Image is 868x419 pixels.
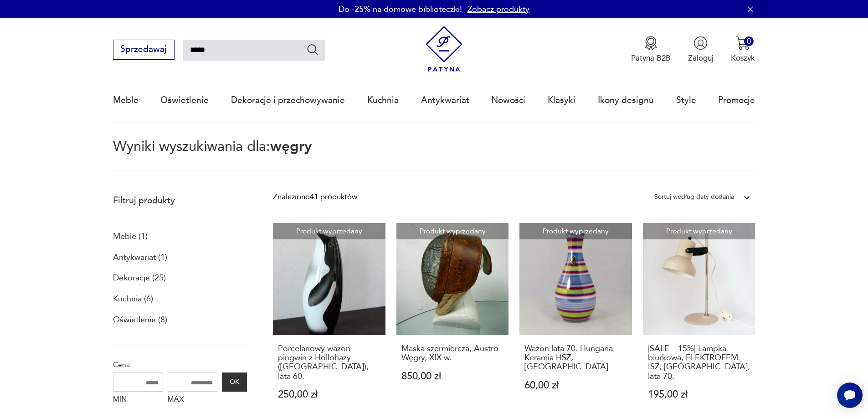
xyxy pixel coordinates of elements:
[401,344,504,363] h3: Maska szermiercza, Austro-Węgry, XIX w.
[270,137,312,156] span: węgry
[598,79,654,121] a: Ikony designu
[524,344,627,372] h3: Wazon lata 70. Hungaria Keramia HSZ, [GEOGRAPHIC_DATA]
[113,79,139,121] a: Meble
[113,291,153,307] a: Kuchnia (6)
[113,359,247,371] p: Cena
[688,36,714,63] button: Zaloguj
[631,53,671,63] p: Patyna B2B
[339,4,462,15] p: Do -25% na domowe biblioteczki!
[744,36,754,46] div: 0
[113,195,247,207] p: Filtruj produkty
[644,36,658,50] img: Ikona medalu
[837,383,863,408] iframe: Smartsupp widget button
[401,372,504,381] p: 850,00 zł
[306,43,319,56] button: Szukaj
[688,53,714,63] p: Zaloguj
[718,79,755,121] a: Promocje
[421,26,467,72] img: Patyna - sklep z meblami i dekoracjami vintage
[113,270,166,286] a: Dekoracje (25)
[168,392,218,409] label: MAX
[467,4,529,15] a: Zobacz produkty
[222,372,247,392] button: OK
[648,390,750,399] p: 195,00 zł
[273,191,357,203] div: Znaleziono 41 produktów
[113,392,163,409] label: MIN
[113,312,167,328] a: Oświetlenie (8)
[491,79,525,121] a: Nowości
[631,36,671,63] a: Ikona medaluPatyna B2B
[654,191,734,203] div: Sortuj według daty dodania
[231,79,345,121] a: Dekoracje i przechowywanie
[113,250,167,265] a: Antykwariat (1)
[278,344,380,382] h3: Porcelanowy wazon-pingwin z Hollohazy ([GEOGRAPHIC_DATA]), lata 60.
[731,36,755,63] button: 0Koszyk
[693,36,708,50] img: Ikonka użytkownika
[113,140,755,171] p: Wyniki wyszukiwania dla:
[421,79,469,121] a: Antykwariat
[113,40,175,60] button: Sprzedawaj
[631,36,671,63] button: Patyna B2B
[731,53,755,63] p: Koszyk
[113,47,175,54] a: Sprzedawaj
[676,79,696,121] a: Style
[160,79,209,121] a: Oświetlenie
[736,36,750,50] img: Ikona koszyka
[648,344,750,382] h3: |SALE – 15%| Lampka biurkowa, ELEKTROFEM ISZ, [GEOGRAPHIC_DATA], lata 70.
[548,79,575,121] a: Klasyki
[367,79,399,121] a: Kuchnia
[113,229,148,244] a: Meble (1)
[524,381,627,390] p: 60,00 zł
[278,390,380,399] p: 250,00 zł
